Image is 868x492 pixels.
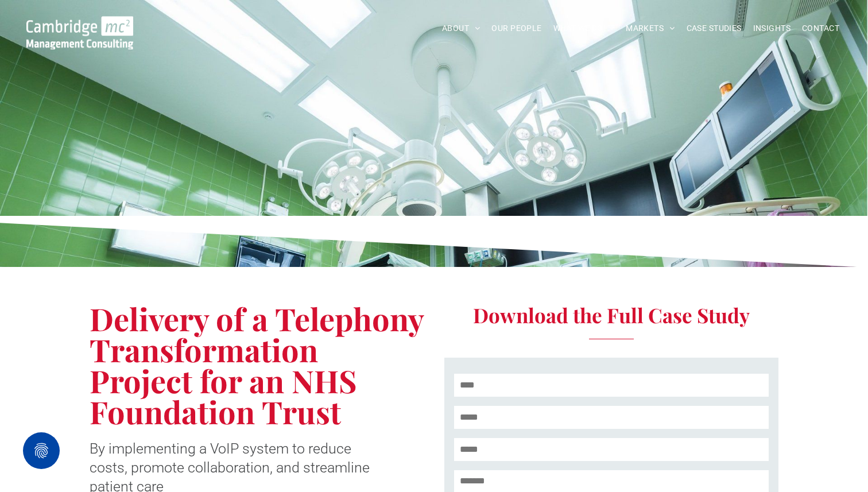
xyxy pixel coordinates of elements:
[90,298,423,432] span: Delivery of a Telephony Transformation Project for an NHS Foundation Trust
[473,301,750,328] span: Download the Full Case Study
[26,18,133,30] a: Your Business Transformed | Cambridge Management Consulting
[681,20,747,37] a: CASE STUDIES
[486,20,547,37] a: OUR PEOPLE
[747,20,796,37] a: INSIGHTS
[548,20,621,37] a: WHAT WE DO
[620,20,680,37] a: MARKETS
[436,20,486,37] a: ABOUT
[796,20,845,37] a: CONTACT
[26,16,133,49] img: Go to Homepage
